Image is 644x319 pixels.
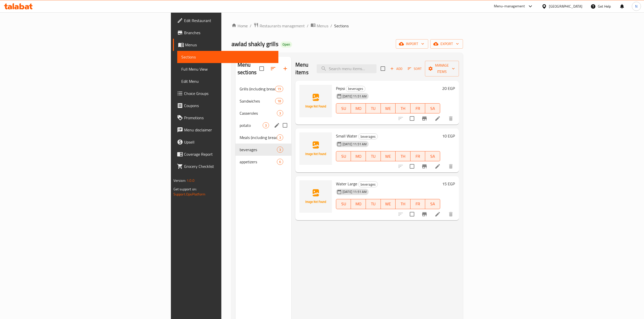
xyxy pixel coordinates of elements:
[341,189,369,194] span: [DATE] 11:51 AM
[236,156,291,168] div: appetizers6
[368,105,379,112] span: TU
[338,153,349,160] span: SU
[254,23,305,29] a: Restaurants management
[236,95,291,107] div: Sandwiches18
[358,133,378,139] div: beverages
[359,182,378,187] span: beverages
[406,65,423,73] button: Sort
[240,122,263,128] span: potato
[184,139,274,145] span: Upsell
[277,159,283,165] div: items
[418,208,431,220] button: Branch-specific-item
[388,65,404,73] button: Add
[184,115,274,121] span: Promotions
[396,103,410,113] button: TH
[173,186,197,192] span: Get support on:
[442,85,455,92] h6: 20 EGP
[346,86,365,92] span: beverages
[413,105,423,112] span: FR
[336,132,357,140] span: Small Water
[338,105,349,112] span: SU
[396,39,428,49] button: import
[263,123,269,128] span: 3
[184,127,274,133] span: Menu disclaimer
[398,200,408,208] span: TH
[277,110,283,116] div: items
[277,147,283,152] span: 3
[173,99,278,112] a: Coupons
[173,191,206,197] a: Support.OpsPlatform
[418,112,431,125] button: Branch-specific-item
[279,63,291,75] button: Add section
[240,159,277,165] span: appetizers
[388,65,404,73] span: Add item
[359,134,378,139] span: beverages
[366,199,381,209] button: TU
[494,3,525,9] div: Menu-management
[353,105,364,112] span: MO
[177,63,278,75] a: Full Menu View
[389,66,403,72] span: Add
[267,63,279,75] span: Sort sections
[410,151,425,161] button: FR
[408,66,422,72] span: Sort
[410,103,425,113] button: FR
[295,61,311,76] h2: Menu items
[173,87,278,99] a: Choice Groups
[260,23,305,29] span: Restaurants management
[418,160,431,172] button: Branch-specific-item
[351,151,366,161] button: MO
[240,110,277,116] span: Casseroles
[173,14,278,27] a: Edit Restaurant
[445,112,457,125] button: delete
[435,211,441,217] a: Edit menu item
[236,144,291,156] div: beverages3
[181,78,274,84] span: Edit Menu
[334,23,349,29] span: Sections
[236,81,291,170] nav: Menu sections
[425,151,440,161] button: SA
[434,41,459,47] span: export
[366,151,381,161] button: TU
[240,98,275,104] span: Sandwiches
[549,4,582,9] div: [GEOGRAPHIC_DATA]
[427,153,438,160] span: SA
[429,62,455,75] span: Manage items
[442,132,455,139] h6: 10 EGP
[184,103,274,109] span: Coupons
[240,147,277,153] span: beverages
[173,177,186,184] span: Version:
[299,85,332,117] img: Pepsi
[187,177,195,184] span: 1.0.0
[277,159,283,164] span: 6
[381,151,396,161] button: WE
[336,85,345,92] span: Pepsi
[299,132,332,165] img: Small Water
[351,199,366,209] button: MO
[173,39,278,51] a: Menus
[413,153,423,160] span: FR
[413,200,423,208] span: FR
[425,103,440,113] button: SA
[236,107,291,119] div: Casseroles3
[173,27,278,39] a: Branches
[381,103,396,113] button: WE
[398,105,408,112] span: TH
[177,51,278,63] a: Sections
[185,42,274,48] span: Menus
[407,113,417,124] span: Select to update
[173,112,278,124] a: Promotions
[425,61,459,76] button: Manage items
[184,30,274,36] span: Branches
[381,199,396,209] button: WE
[280,42,292,47] span: Open
[277,135,283,140] span: 3
[299,180,332,213] img: Water Large
[635,4,637,9] span: N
